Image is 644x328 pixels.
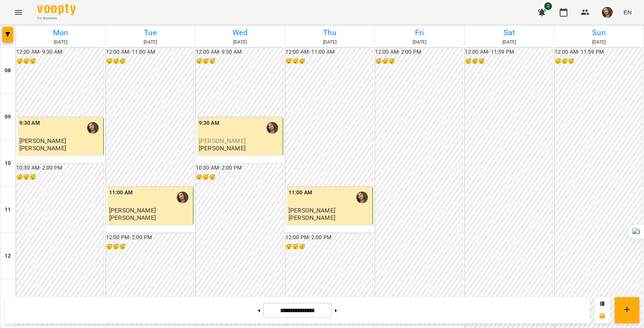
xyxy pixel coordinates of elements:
[289,189,312,197] label: 11:00 AM
[465,57,552,66] h6: 😴😴😴
[266,122,278,134] img: Анастасія Іванова
[286,27,373,39] h6: Thu
[106,57,193,66] h6: 😴😴😴
[555,27,642,39] h6: Sun
[555,57,642,66] h6: 😴😴😴
[285,57,373,66] h6: 😴😴😴
[109,189,133,197] label: 11:00 AM
[199,119,219,127] label: 9:30 AM
[16,173,104,182] h6: 😴😴😴
[555,48,642,56] h6: 12:00 AM - 11:59 PM
[196,164,283,172] h6: 10:30 AM - 2:00 PM
[37,16,76,21] span: For Business
[544,2,552,10] span: 2
[106,48,193,56] h6: 12:00 AM - 11:00 AM
[466,27,553,39] h6: Sat
[5,206,11,214] h6: 11
[19,119,40,127] label: 9:30 AM
[16,164,104,172] h6: 10:30 AM - 2:00 PM
[16,48,104,56] h6: 12:00 AM - 9:30 AM
[285,233,373,242] h6: 12:00 PM - 2:00 PM
[196,39,284,46] h6: [DATE]
[5,159,11,168] h6: 10
[356,192,368,203] img: Анастасія Іванова
[555,39,642,46] h6: [DATE]
[285,48,373,56] h6: 12:00 AM - 11:00 AM
[16,57,104,66] h6: 😴😴😴
[376,27,463,39] h6: Fri
[87,122,99,134] img: Анастасія Іванова
[37,4,76,15] img: Voopty Logo
[5,252,11,260] h6: 12
[106,243,193,251] h6: 😴😴😴
[196,27,284,39] h6: Wed
[19,145,66,151] p: [PERSON_NAME]
[602,7,613,18] img: e02786069a979debee2ecc2f3beb162c.jpeg
[109,214,156,221] p: [PERSON_NAME]
[465,48,552,56] h6: 12:00 AM - 11:59 PM
[375,57,463,66] h6: 😴😴😴
[376,39,463,46] h6: [DATE]
[466,39,553,46] h6: [DATE]
[107,27,194,39] h6: Tue
[5,66,11,75] h6: 08
[196,48,283,56] h6: 12:00 AM - 9:30 AM
[106,233,193,242] h6: 12:00 PM - 2:00 PM
[289,214,335,221] p: [PERSON_NAME]
[375,48,463,56] h6: 12:00 AM - 2:00 PM
[199,145,246,151] p: [PERSON_NAME]
[620,5,635,19] button: EN
[285,243,373,251] h6: 😴😴😴
[177,192,188,203] img: Анастасія Іванова
[109,207,156,214] span: [PERSON_NAME]
[17,27,104,39] h6: Mon
[289,207,335,214] span: [PERSON_NAME]
[286,39,373,46] h6: [DATE]
[196,173,283,182] h6: 😴😴😴
[107,39,194,46] h6: [DATE]
[19,137,66,144] span: [PERSON_NAME]
[199,137,246,144] span: [PERSON_NAME]
[5,113,11,121] h6: 09
[17,39,104,46] h6: [DATE]
[196,57,283,66] h6: 😴😴😴
[9,3,28,22] button: Menu
[624,8,632,16] span: EN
